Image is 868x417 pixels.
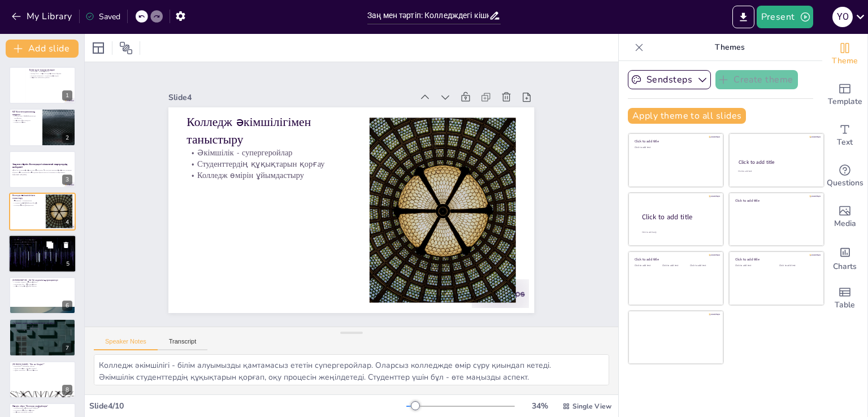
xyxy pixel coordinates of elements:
[62,133,72,143] div: 2
[822,197,867,237] div: Add images, graphics, shapes or video
[12,115,39,119] p: Конституция - құқықтарымызды анықтайды
[662,264,688,267] div: Click to add text
[12,367,72,370] p: Дайын болыңыз, сұрақтар дайын!
[89,401,406,411] div: Slide 4 / 10
[827,177,863,189] span: Questions
[12,285,72,288] p: Заңгер болудың алғашқы қадамы
[9,361,76,398] div: 8
[12,365,72,367] p: Викторина - білімімізді тексеру
[12,163,67,169] strong: Заң мен тәртіп: Колледждегі кішкентай заңгерлердің шеберлігі!
[735,198,816,202] div: Click to add title
[822,34,867,75] div: Change the overall theme
[822,115,867,156] div: Add text boxes
[822,75,867,115] div: Add ready made slides
[635,139,715,144] div: Click to add title
[572,402,611,411] span: Single View
[837,136,853,149] span: Text
[29,75,72,77] p: Колледж ережелері - студенттердің міндеті
[9,67,76,104] div: 1
[12,170,72,173] p: Бүгін біз колледждің заңдары мен тәртіптерін, ҚР Конституциясының маңызын, ар-намыс кодексін және...
[9,277,76,314] div: 6
[8,234,76,273] div: 5
[94,354,609,385] textarea: Колледж әкімшілігі - білім алуымызды қамтамасыз ететін супергеройлар. Оларсыз колледжде өмір сүру...
[628,108,746,124] button: Apply theme to all slides
[12,238,73,241] p: Оқу бөлімдері - білімнің діңгегі
[12,110,39,116] p: ҚР Конституциясының маңызы
[832,55,858,67] span: Theme
[62,90,72,101] div: 1
[327,11,426,176] p: Колледж әкімшілігімен таныстыру
[12,204,42,206] p: Колледж өмірін ұйымдастыру
[822,156,867,197] div: Get real-time input from your audience
[12,283,72,285] p: Ережелерді білу - сәттіліктің кілті
[8,7,77,25] button: My Library
[12,173,72,176] p: Generated with [URL]
[59,238,73,251] button: Delete Slide
[63,259,73,269] div: 5
[526,401,553,411] div: 34 %
[9,319,76,356] div: 7
[62,217,72,227] div: 4
[367,7,489,24] input: Insert title
[828,95,862,108] span: Template
[9,151,76,188] div: 3
[12,362,72,366] p: [PERSON_NAME] "Біз не білдік?"
[62,343,72,353] div: 7
[12,407,72,409] p: Практикалық жағдайларды талқылау
[12,200,42,202] p: Әкімшілік - супергеройлар
[9,193,76,230] div: 4
[119,41,133,55] span: Position
[635,257,715,262] div: Click to add title
[9,108,76,146] div: 2
[642,231,713,234] div: Click to add body
[735,257,816,262] div: Click to add title
[12,202,42,205] p: Студенттердің құқықтарын қорғау
[12,409,72,411] p: Студенттер рөлдерді таңдайды
[12,121,39,123] p: Міндетті меңгеру
[12,281,72,283] p: Ар-намыс кодексі - тәртіптің кепілі
[318,25,395,180] p: Әкімшілік - супергеройлар
[628,70,711,89] button: Sendsteps
[739,159,814,166] div: Click to add title
[735,264,771,267] div: Click to add text
[757,6,813,28] button: Present
[62,301,72,311] div: 6
[12,243,73,245] p: Заңгерлік білімді меңгеру
[12,322,72,325] p: Ар-намыс кодексінің принциптері (жалғасы)
[12,194,42,200] p: Колледж әкімшілігімен таныстыру
[834,218,856,230] span: Media
[94,338,158,350] button: Speaker Notes
[12,369,72,371] p: Дұрыс жауаптар - сәттіліктің кепілі
[835,299,855,311] span: Table
[779,264,815,267] div: Click to add text
[12,241,73,243] p: Студенттердің құқықтарын қорғау
[29,77,72,79] p: Заңгерлік шеберлікті дамыту
[85,11,120,22] div: Saved
[89,39,107,57] div: Layout
[642,212,714,222] div: Click to add title
[690,264,715,267] div: Click to add text
[43,238,57,251] button: Duplicate Slide
[62,175,72,185] div: 3
[158,338,208,350] button: Transcript
[12,411,72,414] p: Заңгерлік шеберлікті дамыту
[738,170,813,173] div: Click to add text
[12,405,72,408] p: Рөлдік ойын "Колледж жағдайлары"
[297,34,374,189] p: Колледж өмірін ұйымдастыру
[307,29,384,184] p: Студенттердің құқықтарын қорғау
[822,237,867,278] div: Add charts and graphs
[62,385,72,395] div: 8
[12,325,72,328] p: Кодекс - мінез-құлықты бағыттайды
[833,260,857,273] span: Charts
[12,327,72,329] p: Студенттерге колледждегі өмірді жеңілдетеді
[822,278,867,319] div: Add a table
[648,34,811,61] p: Themes
[635,146,715,149] div: Click to add text
[12,119,39,121] p: Заңгерлер үшін міндетті
[12,236,73,240] p: Оқу бөлімдері мен қызметтер
[6,40,79,58] button: Add slide
[12,279,72,282] p: [DEMOGRAPHIC_DATA] кодексінің принциптері
[29,68,72,72] p: Білім күні туралы ақпарат
[732,6,754,28] button: Export to PowerPoint
[12,329,72,332] p: Заңгер болудың бірінші қадамы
